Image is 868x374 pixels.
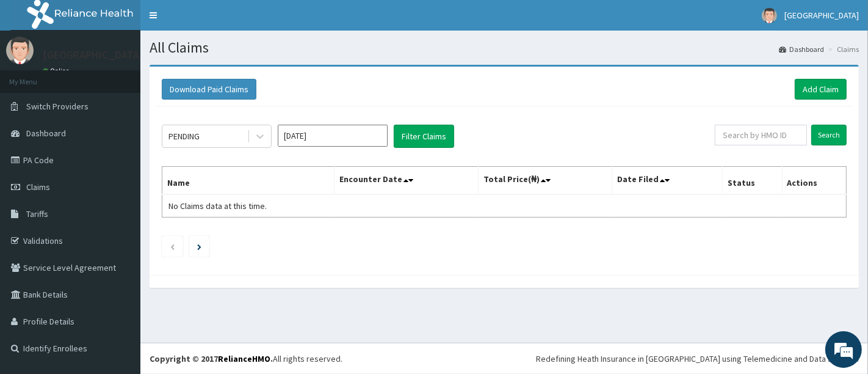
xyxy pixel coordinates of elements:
[197,241,201,252] a: Next page
[26,128,66,139] span: Dashboard
[43,67,72,75] a: Online
[150,353,273,364] strong: Copyright © 2017 .
[162,167,335,195] th: Name
[43,50,143,61] p: [GEOGRAPHIC_DATA]
[795,79,847,100] a: Add Claim
[479,167,612,195] th: Total Price(₦)
[170,241,175,252] a: Previous page
[168,200,267,211] span: No Claims data at this time.
[394,125,454,148] button: Filter Claims
[140,343,868,374] footer: All rights reserved.
[784,10,859,21] span: [GEOGRAPHIC_DATA]
[811,125,847,145] input: Search
[536,353,859,365] div: Redefining Heath Insurance in [GEOGRAPHIC_DATA] using Telemedicine and Data Science!
[335,167,479,195] th: Encounter Date
[762,8,777,23] img: User Image
[26,208,48,219] span: Tariffs
[168,130,200,142] div: PENDING
[26,182,50,193] span: Claims
[6,37,34,64] img: User Image
[278,125,388,147] input: Select Month and Year
[150,40,859,56] h1: All Claims
[162,79,256,100] button: Download Paid Claims
[612,167,723,195] th: Date Filed
[782,167,846,195] th: Actions
[825,44,859,54] li: Claims
[26,101,89,112] span: Switch Providers
[218,353,270,364] a: RelianceHMO
[715,125,807,145] input: Search by HMO ID
[723,167,783,195] th: Status
[779,44,824,54] a: Dashboard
